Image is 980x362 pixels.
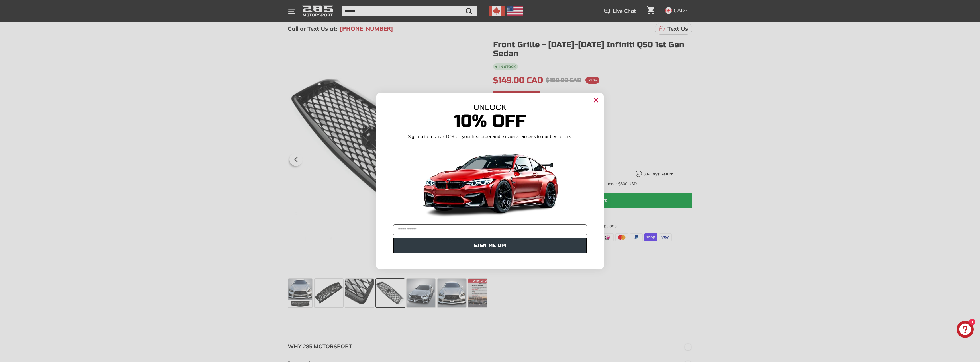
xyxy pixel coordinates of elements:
button: Close dialog [591,96,601,105]
span: UNLOCK [473,103,507,112]
span: 10% Off [454,111,526,132]
img: Banner showing BMW 4 Series Body kit [419,142,561,222]
button: SIGN ME UP! [393,238,587,253]
inbox-online-store-chat: Shopify online store chat [955,321,975,339]
input: YOUR EMAIL [393,224,587,235]
span: Sign up to receive 10% off your first order and exclusive access to our best offers. [408,134,572,139]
